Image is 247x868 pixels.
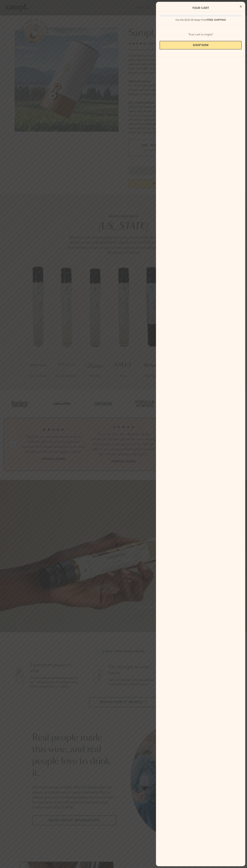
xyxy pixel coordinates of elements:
[160,6,242,10] h2: Your Cart
[207,18,226,21] b: FREE SHIPPING
[160,18,242,21] div: You are $132.00 away from
[160,32,242,37] h4: Your cart is empty!
[238,4,243,9] button: Close Cart
[160,41,242,49] a: Shop Now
